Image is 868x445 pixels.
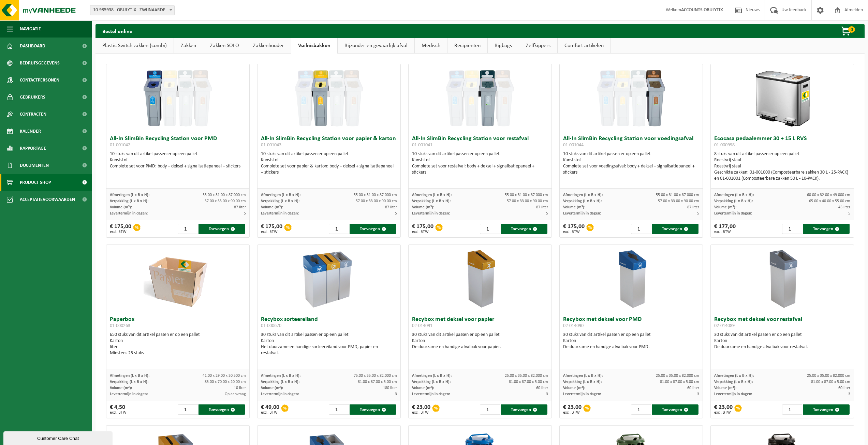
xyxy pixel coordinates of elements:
span: Verpakking (L x B x H): [110,199,148,203]
span: Levertermijn in dagen: [714,211,752,216]
div: De duurzame en handige afvalbak voor restafval. [714,344,850,350]
div: 8 stuks van dit artikel passen er op een pallet [714,151,850,182]
span: Rapportage [20,140,46,157]
span: excl. BTW [412,411,430,415]
span: 55.00 x 31.00 x 87.000 cm [354,193,397,197]
div: Roestvrij staal [714,157,850,163]
input: 1 [782,404,802,415]
span: 5 [395,211,397,216]
h3: Ecocasa pedaalemmer 30 + 15 L RVS [714,136,850,149]
div: € 175,00 [412,224,433,234]
div: 30 stuks van dit artikel passen er op een pallet [412,332,548,350]
input: 1 [782,224,802,234]
div: 10 stuks van dit artikel passen er op een pallet [412,151,548,176]
input: 1 [480,224,500,234]
span: Volume (m³): [412,205,434,209]
div: Kunststof [563,157,699,163]
span: 5 [546,211,548,216]
span: 87 liter [234,205,246,209]
button: Toevoegen [803,224,850,234]
div: € 175,00 [563,224,585,234]
div: Karton [110,338,246,344]
span: Afmetingen (L x B x H): [110,374,149,378]
span: Navigatie [20,20,41,38]
a: Zelfkippers [519,38,557,54]
input: 1 [631,404,651,415]
span: excl. BTW [110,411,127,415]
h3: Recybox met deksel voor restafval [714,316,850,330]
button: Toevoegen [652,224,698,234]
span: 85.00 x 70.00 x 20.00 cm [205,380,246,384]
span: excl. BTW [261,411,279,415]
a: Vuilnisbakken [291,38,337,54]
div: Karton [412,338,548,344]
span: 3 [395,392,397,396]
span: Verpakking (L x B x H): [563,199,602,203]
span: Afmetingen (L x B x H): [110,193,149,197]
div: liter [110,344,246,350]
div: € 23,00 [563,404,582,415]
span: Verpakking (L x B x H): [261,199,299,203]
img: 01-001043 [295,64,363,132]
h3: All-In SlimBin Recycling Station voor papier & karton [261,136,397,149]
span: 02-014090 [563,323,584,328]
span: 01-001044 [563,143,584,148]
button: Toevoegen [501,404,547,415]
span: Volume (m³): [563,205,585,209]
button: Toevoegen [803,404,850,415]
span: 10 liter [234,386,246,390]
span: Afmetingen (L x B x H): [714,374,754,378]
div: Complete set voor restafval: body + deksel + signalisatiepaneel + stickers [412,163,548,176]
span: 01-001042 [110,143,130,148]
span: 10-985938 - OBULYTIX - ZWIJNAARDE [90,5,175,15]
div: 30 stuks van dit artikel passen er op een pallet [563,332,699,350]
span: 57.00 x 33.00 x 90.00 cm [356,199,397,203]
span: 57.00 x 33.00 x 90.00 cm [205,199,246,203]
button: Toevoegen [652,404,698,415]
span: Afmetingen (L x B x H): [563,193,603,197]
span: Op aanvraag [225,392,246,396]
span: Levertermijn in dagen: [412,392,450,396]
div: Karton [714,338,850,344]
div: € 175,00 [110,224,131,234]
h3: All-In SlimBin Recycling Station voor restafval [412,136,548,149]
img: 01-001042 [144,64,212,132]
span: 60 liter [687,386,699,390]
button: 0 [830,24,864,38]
span: Afmetingen (L x B x H): [563,374,603,378]
img: 01-000998 [748,64,816,132]
span: excl. BTW [412,230,433,234]
span: excl. BTW [563,411,582,415]
div: Complete set voor papier & karton: body + deksel + signalisatiepaneel + stickers [261,163,397,176]
span: Afmetingen (L x B x H): [261,374,300,378]
span: Afmetingen (L x B x H): [412,374,452,378]
input: 1 [329,224,349,234]
span: Afmetingen (L x B x H): [714,193,754,197]
div: € 177,00 [714,224,736,234]
div: Het duurzame en handige sorteereiland voor PMD, papier en restafval. [261,344,397,356]
span: Bedrijfsgegevens [20,55,60,72]
span: Verpakking (L x B x H): [714,199,753,203]
span: 25.00 x 35.00 x 82.000 cm [807,374,850,378]
input: 1 [631,224,651,234]
span: Volume (m³): [110,386,132,390]
a: Zakkenhouder [246,38,291,54]
button: Toevoegen [350,404,396,415]
div: Roestvrij staal [714,163,850,169]
button: Toevoegen [198,404,245,415]
span: 180 liter [383,386,397,390]
span: excl. BTW [714,230,736,234]
span: Levertermijn in dagen: [563,392,601,396]
div: Geschikte zakken: 01-001000 (Composteerbare zakken 30 L - 25-PACK) en 01-001001 (Composteerbare z... [714,169,850,182]
span: 45 liter [838,205,850,209]
img: 01-000670 [295,245,363,313]
button: Toevoegen [350,224,396,234]
input: 1 [329,404,349,415]
span: 5 [244,211,246,216]
span: 75.00 x 35.00 x 82.000 cm [354,374,397,378]
span: 5 [697,211,699,216]
a: Zakken [174,38,203,54]
img: 02-014091 [446,245,514,313]
span: 01-001043 [261,143,281,148]
div: De duurzame en handige afvalbak voor PMD. [563,344,699,350]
